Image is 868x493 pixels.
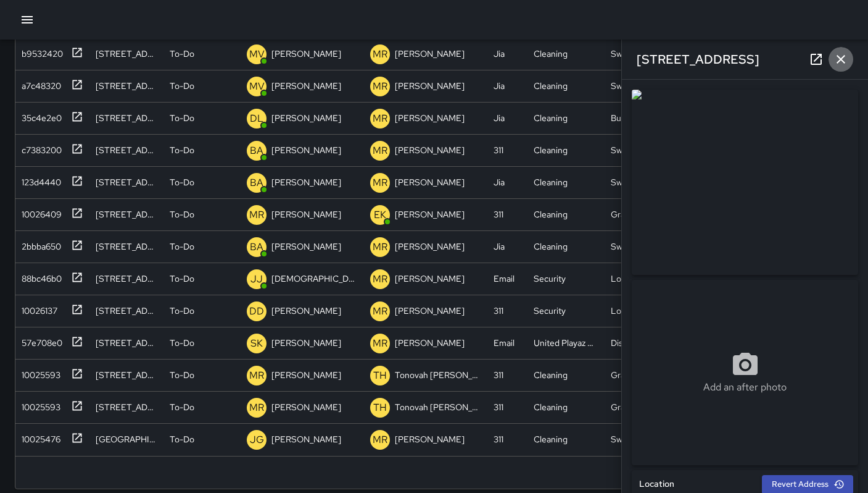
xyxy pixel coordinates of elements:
p: BA [250,143,263,158]
div: 369 11th Street [96,208,157,221]
p: BA [250,175,263,190]
div: 767 Tehama Street [96,337,157,349]
div: Cleaning [534,433,568,445]
p: MR [373,175,387,190]
p: To-Do [170,48,194,60]
p: MR [373,79,387,94]
p: MR [249,400,264,415]
div: 34 Harriet Street [96,240,157,253]
div: Sweep [611,48,637,60]
div: Disturbance [611,337,657,349]
div: Location Check [611,272,671,285]
div: Jia [494,112,505,124]
p: DL [250,111,263,126]
p: JG [250,432,264,447]
div: 311 [494,401,503,413]
div: 1539 Folsom Street [96,401,157,413]
p: [PERSON_NAME] [271,208,341,221]
div: 88bc46b0 [17,268,62,285]
p: [PERSON_NAME] [395,433,465,445]
div: Cleaning [534,401,568,413]
p: MR [373,304,387,319]
p: MV [249,47,265,62]
p: [PERSON_NAME] [395,240,465,253]
p: DD [249,304,264,319]
div: Cleaning [534,144,568,156]
div: b9532420 [17,43,63,60]
div: 311 [494,369,503,381]
div: Cleaning [534,369,568,381]
div: 757 Brannan Street [96,48,157,60]
p: [DEMOGRAPHIC_DATA] Jamaica [271,272,358,285]
p: To-Do [170,433,194,445]
p: [PERSON_NAME] [271,80,341,92]
div: 715 Brannan Street [96,80,157,92]
div: Graffiti [611,401,638,413]
div: Sweep [611,176,637,188]
div: Sweep [611,433,637,445]
div: 10025476 [17,428,60,445]
p: [PERSON_NAME] [271,433,341,445]
div: 343 8th Street [96,272,157,285]
p: To-Do [170,144,194,156]
div: Cleaning [534,240,568,253]
div: 151a Russ Street [96,112,157,124]
p: MR [249,208,264,222]
p: To-Do [170,112,194,124]
p: To-Do [170,80,194,92]
p: To-Do [170,369,194,381]
p: [PERSON_NAME] [271,305,341,317]
p: [PERSON_NAME] [395,176,465,188]
p: MR [373,432,387,447]
div: 311 [494,433,503,445]
p: To-Do [170,208,194,221]
p: To-Do [170,305,194,317]
p: TH [373,400,387,415]
p: [PERSON_NAME] [271,369,341,381]
p: [PERSON_NAME] [271,144,341,156]
div: Email [494,337,515,349]
p: MR [373,111,387,126]
div: Security [534,305,566,317]
div: Cleaning [534,176,568,188]
div: 33 Gordon Street [96,305,157,317]
p: MR [249,368,264,383]
div: Jia [494,240,505,253]
div: 311 [494,208,503,221]
div: 10025593 [17,364,60,381]
div: United Playaz Community Ambassadors [534,337,598,349]
div: Email [494,272,515,285]
div: 10026137 [17,300,57,317]
p: Tonovah [PERSON_NAME] [395,369,481,381]
p: [PERSON_NAME] [395,305,465,317]
p: [PERSON_NAME] [271,112,341,124]
p: [PERSON_NAME] [271,48,341,60]
div: 2bbba650 [17,235,61,253]
p: TH [373,368,387,383]
p: [PERSON_NAME] [271,240,341,253]
p: [PERSON_NAME] [271,337,341,349]
p: MR [373,336,387,351]
p: [PERSON_NAME] [395,48,465,60]
div: 35c4e2e0 [17,107,62,124]
p: EK [374,208,386,222]
div: Jia [494,48,505,60]
div: Graffiti [611,369,638,381]
div: Sweep [611,240,637,253]
div: Loitering [611,305,646,317]
div: 10025593 [17,396,60,413]
p: SK [250,336,263,351]
div: Sweep [611,144,637,156]
p: [PERSON_NAME] [271,176,341,188]
div: 123d4440 [17,171,61,188]
p: [PERSON_NAME] [395,80,465,92]
p: To-Do [170,401,194,413]
p: [PERSON_NAME] [395,144,465,156]
div: Cleaning [534,112,568,124]
p: JJ [250,272,263,287]
div: 1256 Howard Street [96,433,157,445]
p: MR [373,240,387,255]
div: 57e708e0 [17,332,62,349]
p: To-Do [170,240,194,253]
p: Tonovah [PERSON_NAME] [395,401,481,413]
